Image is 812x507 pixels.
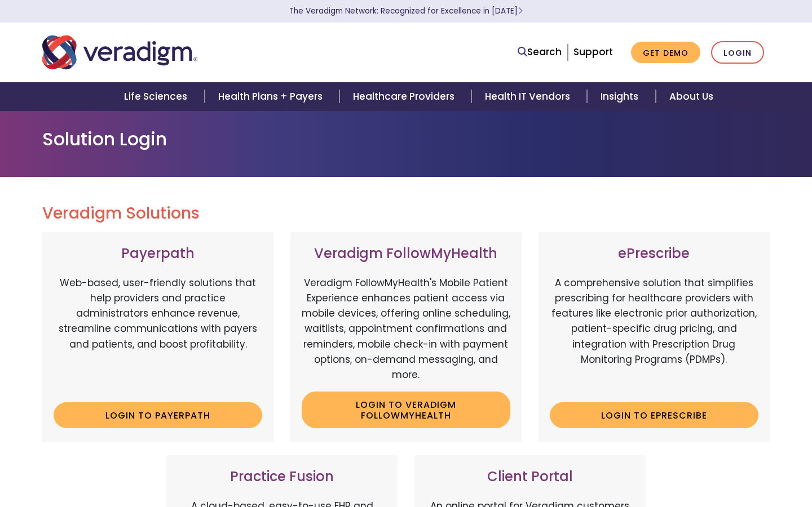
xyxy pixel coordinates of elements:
[656,82,727,111] a: About Us
[205,82,339,111] a: Health Plans + Payers
[631,42,700,64] a: Get Demo
[42,34,197,71] img: Veradigm logo
[54,246,262,262] h3: Payerpath
[339,82,471,111] a: Healthcare Providers
[111,82,204,111] a: Life Sciences
[178,469,386,485] h3: Practice Fusion
[426,469,634,485] h3: Client Portal
[54,275,262,394] p: Web-based, user-friendly solutions that help providers and practice administrators enhance revenu...
[302,392,510,428] a: Login to Veradigm FollowMyHealth
[42,128,770,150] h1: Solution Login
[587,82,655,111] a: Insights
[550,246,758,262] h3: ePrescribe
[471,82,587,111] a: Health IT Vendors
[573,45,613,59] a: Support
[54,402,262,428] a: Login to Payerpath
[302,246,510,262] h3: Veradigm FollowMyHealth
[550,402,758,428] a: Login to ePrescribe
[518,6,523,16] span: Learn More
[711,41,764,64] a: Login
[302,275,510,383] p: Veradigm FollowMyHealth's Mobile Patient Experience enhances patient access via mobile devices, o...
[289,6,523,16] a: The Veradigm Network: Recognized for Excellence in [DATE]Learn More
[550,275,758,394] p: A comprehensive solution that simplifies prescribing for healthcare providers with features like ...
[42,204,770,223] h2: Veradigm Solutions
[518,45,562,60] a: Search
